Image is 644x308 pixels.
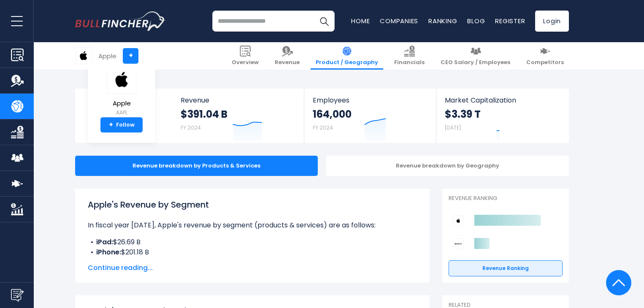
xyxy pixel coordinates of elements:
a: Overview [227,42,264,70]
a: Login [535,11,569,32]
span: CEO Salary / Employees [441,59,510,66]
img: Sony Group Corporation competitors logo [453,238,464,249]
li: $26.69 B [88,237,417,247]
b: iPhone: [96,247,121,257]
a: Ranking [428,16,457,25]
img: AAPL logo [76,48,92,64]
span: Revenue [275,59,300,66]
div: Revenue breakdown by Geography [326,156,569,176]
small: [DATE] [445,124,461,131]
span: Revenue [181,96,296,104]
span: Apple [107,100,136,107]
span: Financials [394,59,425,66]
a: Competitors [521,42,569,70]
li: $201.18 B [88,247,417,257]
img: AAPL logo [107,65,136,94]
a: +Follow [100,117,143,132]
img: bullfincher logo [75,11,166,31]
button: Search [314,11,335,32]
span: Employees [313,96,427,104]
a: Product / Geography [311,42,383,70]
strong: $3.39 T [445,108,481,121]
span: Product / Geography [316,59,378,66]
a: Revenue $391.04 B FY 2024 [172,89,304,143]
a: Companies [380,16,418,25]
small: FY 2024 [313,124,333,131]
div: Revenue breakdown by Products & Services [75,156,318,176]
a: Financials [389,42,430,70]
a: Go to homepage [75,11,166,31]
a: Employees 164,000 FY 2024 [304,89,436,143]
a: Revenue [270,42,305,70]
strong: + [109,121,113,129]
small: FY 2024 [181,124,201,131]
a: + [123,48,138,64]
span: Overview [232,59,259,66]
b: iPad: [96,237,113,247]
div: Apple [98,51,116,61]
small: AAPL [107,109,136,116]
span: Competitors [526,59,564,66]
a: Register [495,16,525,25]
a: Home [351,16,370,25]
a: Market Capitalization $3.39 T [DATE] [436,89,568,143]
a: Apple AAPL [106,65,137,118]
span: Market Capitalization [445,96,560,104]
p: Revenue Ranking [449,195,563,202]
a: CEO Salary / Employees [436,42,515,70]
img: Apple competitors logo [453,215,464,226]
a: Revenue Ranking [449,260,563,276]
h1: Apple's Revenue by Segment [88,198,417,211]
strong: 164,000 [313,108,352,121]
span: Continue reading... [88,263,417,273]
strong: $391.04 B [181,108,227,121]
a: Blog [467,16,485,25]
p: In fiscal year [DATE], Apple's revenue by segment (products & services) are as follows: [88,220,417,230]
